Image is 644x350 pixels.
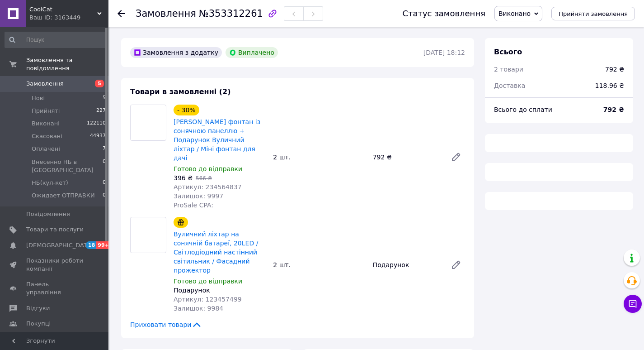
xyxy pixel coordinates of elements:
[26,320,51,328] span: Покупці
[32,94,45,102] span: Нові
[26,56,108,72] span: Замовлення та повідомлення
[494,106,552,113] span: Всього до сплати
[26,304,50,312] span: Відгуки
[130,87,231,96] span: Товари в замовленні (2)
[559,10,628,17] span: Прийняти замовлення
[86,241,96,249] span: 18
[447,256,465,274] a: Редагувати
[174,165,242,173] span: Готово до відправки
[32,192,95,200] span: Ожидает ОТПРАВКИ
[32,120,60,128] span: Виконані
[32,107,60,115] span: Прийняті
[174,286,266,295] div: Подарунок
[130,47,222,58] div: Замовлення з додатку
[551,7,635,20] button: Прийняти замовлення
[174,192,223,200] span: Залишок: 9997
[369,151,443,163] div: 792 ₴
[174,105,199,115] div: - 30%
[29,14,108,22] div: Ваш ID: 3163449
[29,5,97,14] span: CoolCat
[103,158,106,174] span: 0
[624,295,642,313] button: Чат з покупцем
[96,241,111,249] span: 99+
[26,241,93,249] span: [DEMOGRAPHIC_DATA]
[269,259,369,271] div: 2 шт.
[174,230,258,274] a: Вуличний ліхтар на сонячній батареї, 20LED / Світлодіодний настінний світильник / Фасадний прожектор
[174,278,242,285] span: Готово до відправки
[174,296,242,303] span: Артикул: 123457499
[603,106,624,113] b: 792 ₴
[5,32,107,48] input: Пошук
[423,49,465,56] time: [DATE] 18:12
[226,47,278,58] div: Виплачено
[103,145,106,153] span: 7
[174,118,260,162] a: [PERSON_NAME] фонтан із сонячною панеллю + Подарунок Вуличний ліхтар / Міні фонтан для дачі
[174,183,242,191] span: Артикул: 234564837
[26,80,64,88] span: Замовлення
[494,48,522,56] span: Всього
[269,151,369,163] div: 2 шт.
[498,10,531,17] span: Виконано
[196,175,212,182] span: 566 ₴
[136,8,196,19] span: Замовлення
[32,132,62,140] span: Скасовані
[103,179,106,187] span: 0
[130,320,202,329] span: Приховати товари
[174,305,223,312] span: Залишок: 9984
[590,76,630,96] div: 118.96 ₴
[26,280,84,297] span: Панель управління
[447,148,465,166] a: Редагувати
[26,210,70,218] span: Повідомлення
[32,158,103,174] span: Внесенно НБ в [GEOGRAPHIC_DATA]
[605,65,624,74] div: 792 ₴
[26,257,84,273] span: Показники роботи компанії
[90,132,106,140] span: 44937
[103,94,106,102] span: 5
[199,8,263,19] span: №353312261
[26,225,84,234] span: Товари та послуги
[95,80,104,87] span: 5
[494,82,525,89] span: Доставка
[118,9,125,18] div: Повернутися назад
[494,66,523,73] span: 2 товари
[402,9,485,18] div: Статус замовлення
[96,107,106,115] span: 227
[87,120,106,128] span: 122110
[103,192,106,200] span: 0
[174,174,193,182] span: 396 ₴
[32,179,68,187] span: НБ(кул-кет)
[369,259,443,271] div: Подарунок
[32,145,60,153] span: Оплачені
[174,201,213,209] span: ProSale CPA:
